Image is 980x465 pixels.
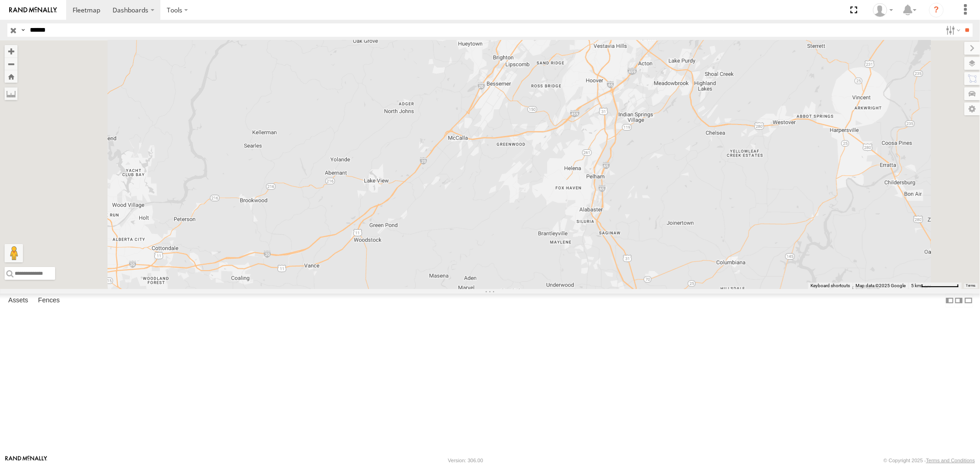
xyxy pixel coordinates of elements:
button: Zoom Home [5,70,17,83]
button: Zoom out [5,57,17,70]
a: Visit our Website [5,456,47,465]
i: ? [929,3,944,17]
button: Map Scale: 5 km per 78 pixels [908,283,962,289]
label: Dock Summary Table to the Left [945,294,954,307]
label: Hide Summary Table [964,294,973,307]
label: Measure [5,87,17,100]
label: Assets [4,294,33,307]
div: Version: 306.00 [448,458,483,463]
a: Terms and Conditions [926,458,975,463]
label: Map Settings [964,102,980,115]
span: Map data ©2025 Google [855,283,906,288]
button: Keyboard shortcuts [810,283,850,289]
label: Dock Summary Table to the Right [954,294,963,307]
label: Search Filter Options [942,23,962,37]
a: Terms (opens in new tab) [966,284,976,288]
label: Search Query [19,23,27,37]
label: Fences [34,294,64,307]
button: Zoom in [5,45,17,57]
div: CSR RAJO [870,3,896,17]
button: Drag Pegman onto the map to open Street View [5,244,23,262]
span: 5 km [911,283,921,288]
img: rand-logo.svg [9,7,57,13]
div: © Copyright 2025 - [884,458,975,463]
